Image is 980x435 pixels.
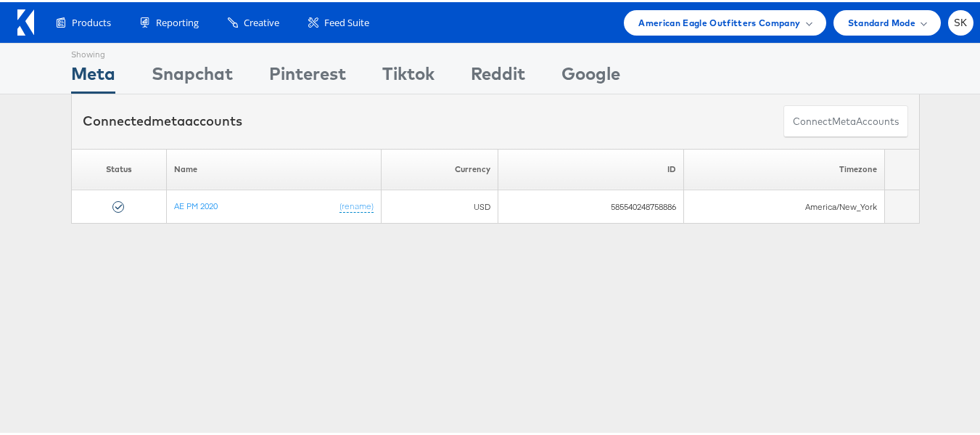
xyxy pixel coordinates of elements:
[381,147,498,188] th: Currency
[324,14,369,28] span: Feed Suite
[156,14,199,28] span: Reporting
[244,14,279,28] span: Creative
[83,110,242,129] div: Connected accounts
[471,59,525,92] div: Reddit
[954,16,968,25] span: SK
[71,59,115,92] div: Meta
[382,59,435,92] div: Tiktok
[152,110,185,127] span: meta
[498,188,683,221] td: 585540248758886
[561,59,620,92] div: Google
[498,147,683,188] th: ID
[269,59,346,92] div: Pinterest
[683,188,884,221] td: America/New_York
[638,13,800,28] span: American Eagle Outfitters Company
[339,198,374,211] a: (rename)
[783,103,908,136] button: ConnectmetaAccounts
[848,13,915,28] span: Standard Mode
[832,113,856,126] span: meta
[174,198,218,209] a: AE PM 2020
[71,41,115,59] div: Showing
[167,147,381,188] th: Name
[72,147,167,188] th: Status
[152,59,233,92] div: Snapchat
[381,188,498,221] td: USD
[683,147,884,188] th: Timezone
[72,14,111,28] span: Products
